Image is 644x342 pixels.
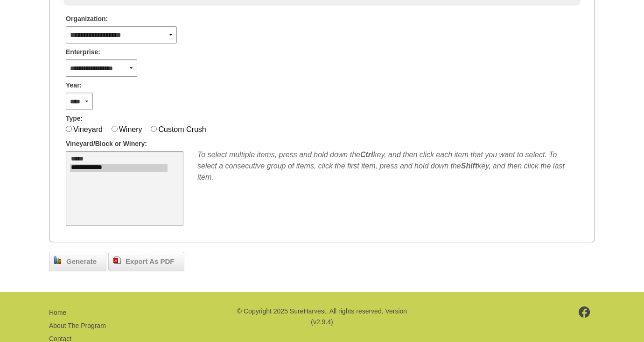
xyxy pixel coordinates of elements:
span: Type: [66,114,83,124]
b: Ctrl [360,151,373,159]
img: doc_pdf.png [113,256,121,264]
span: Vineyard/Block or Winery: [66,139,147,149]
a: About The Program [49,322,106,329]
label: Custom Crush [158,125,206,133]
span: Generate [62,256,101,267]
span: Export As PDF [121,256,179,267]
p: © Copyright 2025 SureHarvest. All rights reserved. Version (v2.9.4) [236,306,408,327]
span: Enterprise: [66,47,100,57]
a: Export As PDF [108,252,184,271]
img: footer-facebook.png [579,306,590,318]
span: Organization: [66,14,108,24]
span: Year: [66,80,82,90]
a: Generate [49,252,106,271]
img: chart_bar.png [54,256,62,264]
label: Vineyard [73,125,103,133]
div: To select multiple items, press and hold down the key, and then click each item that you want to ... [197,149,578,183]
a: Home [49,309,66,316]
label: Winery [119,125,142,133]
b: Shift [461,162,478,170]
